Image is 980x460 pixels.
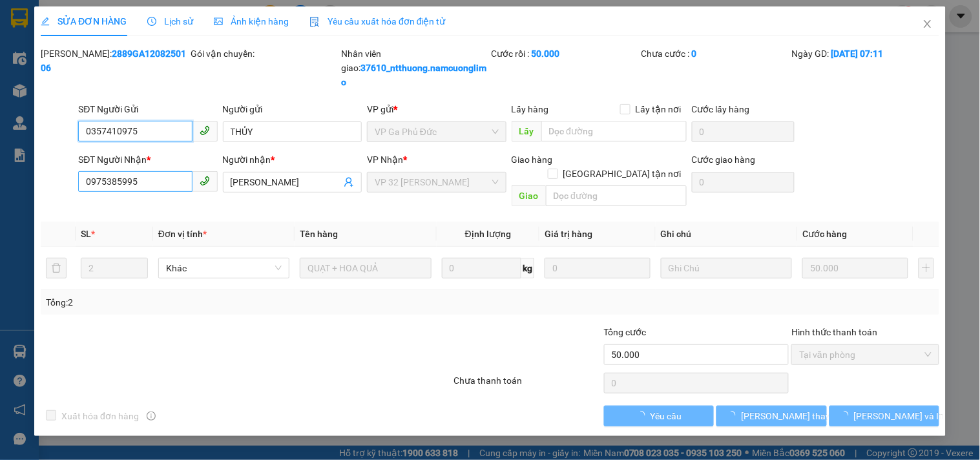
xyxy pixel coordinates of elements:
div: SĐT Người Gửi [78,102,217,116]
span: kg [521,258,534,278]
button: [PERSON_NAME] và In [829,406,939,426]
span: Cước hàng [802,229,847,239]
input: 0 [802,258,908,278]
span: phone [200,125,210,136]
span: VP Ga Phủ Đức [375,122,498,141]
span: loading [840,411,854,420]
label: Hình thức thanh toán [791,327,877,337]
span: [PERSON_NAME] và In [854,409,944,423]
b: 0 [692,48,697,59]
span: SL [81,229,91,239]
div: Nhân viên giao: [341,47,488,89]
span: Ảnh kiện hàng [214,16,289,26]
button: Close [910,6,946,43]
input: Cước lấy hàng [692,121,795,142]
div: Gói vận chuyển: [191,47,339,61]
span: clock-circle [147,17,156,26]
div: SĐT Người Nhận [78,152,217,167]
img: icon [309,17,320,27]
span: Lấy tận nơi [631,102,687,116]
span: Giao [512,185,546,206]
span: Tên hàng [300,229,338,239]
span: Khác [166,258,282,278]
span: [GEOGRAPHIC_DATA] tận nơi [558,167,687,181]
span: Lấy hàng [512,104,549,114]
span: info-circle [147,412,156,421]
span: user-add [344,177,354,187]
span: [PERSON_NAME] thay đổi [741,409,844,423]
input: Dọc đường [541,121,687,141]
button: Yêu cầu [604,406,714,426]
input: Cước giao hàng [692,172,795,193]
span: Yêu cầu [651,409,682,423]
span: loading [636,411,651,420]
div: Người nhận [223,152,362,167]
span: close [923,19,933,29]
div: Chưa thanh toán [452,373,602,396]
label: Cước giao hàng [692,154,756,165]
b: [DATE] 07:11 [831,48,883,59]
span: Xuất hóa đơn hàng [56,409,144,423]
span: SỬA ĐƠN HÀNG [41,16,127,26]
input: VD: Bàn, Ghế [300,258,431,278]
div: VP gửi [367,102,506,116]
span: loading [727,411,741,420]
div: Tổng: 2 [46,295,379,309]
b: 37610_ntthuong.namcuonglimo [341,63,486,87]
button: [PERSON_NAME] thay đổi [716,406,826,426]
div: [PERSON_NAME]: [41,47,188,75]
span: Tại văn phòng [799,345,931,364]
input: 0 [545,258,651,278]
div: Chưa cước : [641,47,789,61]
span: Giá trị hàng [545,229,592,239]
input: Dọc đường [546,185,687,206]
span: picture [214,17,223,26]
span: Lịch sử [147,16,193,26]
b: 50.000 [531,48,559,59]
span: edit [41,17,50,26]
label: Cước lấy hàng [692,104,750,114]
button: plus [919,258,934,278]
span: Tổng cước [604,327,647,337]
span: Định lượng [465,229,511,239]
span: Lấy [512,121,541,141]
div: Ngày GD: [791,47,939,61]
span: phone [200,176,210,186]
span: VP Nhận [367,154,403,165]
span: Yêu cầu xuất hóa đơn điện tử [309,16,446,26]
div: Người gửi [223,102,362,116]
span: Đơn vị tính [158,229,207,239]
span: Giao hàng [512,154,553,165]
div: Cước rồi : [491,47,638,61]
input: Ghi Chú [661,258,792,278]
span: VP 32 Mạc Thái Tổ [375,172,498,192]
button: delete [46,258,67,278]
th: Ghi chú [656,222,797,247]
b: 2889GA1208250106 [41,48,186,73]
